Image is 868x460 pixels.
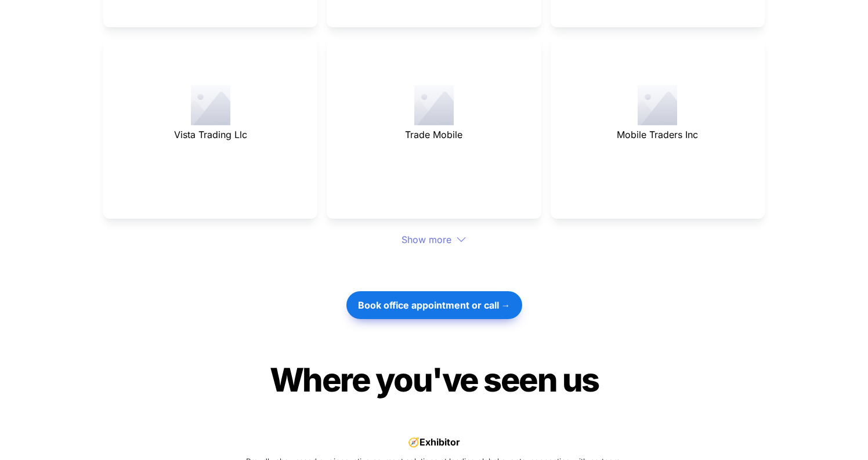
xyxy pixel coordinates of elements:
span: Where you've seen us [270,360,599,400]
span: Trade Mobile [405,129,462,140]
button: Book office appointment or call → [346,291,522,319]
strong: Book office appointment or call → [358,299,511,311]
strong: Exhibitor [419,436,460,448]
a: Book office appointment or call → [346,285,522,325]
span: Join 1000+ happy startups that use Cardy [321,413,547,427]
span: Mobile Traders Inc [617,129,698,140]
span: Vista Trading Llc [174,129,247,140]
span: 🧭 [408,436,419,448]
div: Show more [103,233,765,247]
